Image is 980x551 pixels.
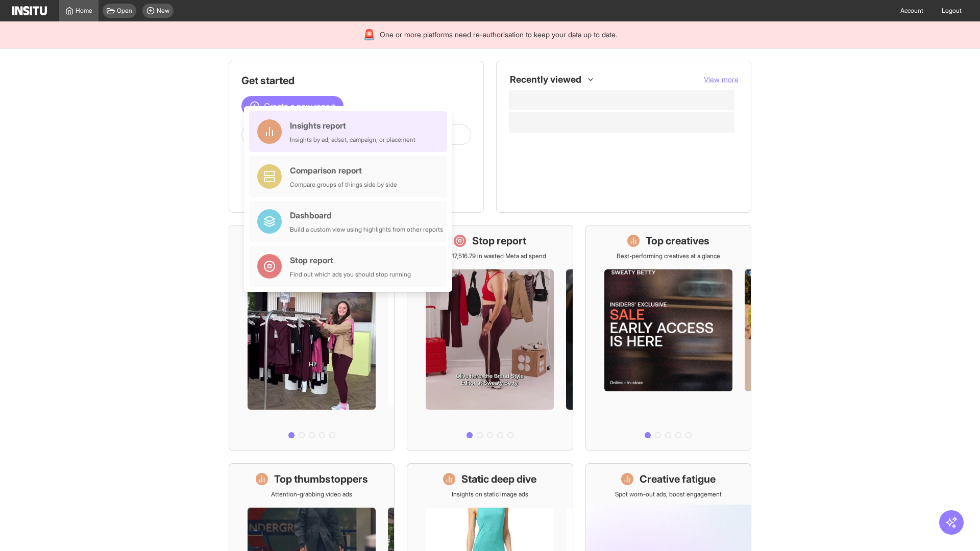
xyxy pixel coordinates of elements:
[290,164,397,177] div: Comparison report
[157,7,169,15] span: New
[472,234,526,248] h1: Stop report
[380,30,617,40] span: One or more platforms need re-authorisation to keep your data up to date.
[241,96,344,116] button: Create a new report
[271,490,352,498] p: Attention-grabbing video ads
[452,490,528,498] p: Insights on static image ads
[290,136,415,144] div: Insights by ad, adset, campaign, or placement
[229,225,395,451] a: What's live nowSee all active ads instantly
[704,74,739,85] button: View more
[264,100,335,112] span: Create a new report
[290,270,411,279] div: Find out which ads you should stop running
[585,225,751,451] a: Top creativesBest-performing creatives at a glance
[274,472,368,486] h1: Top thumbstoppers
[117,7,132,15] span: Open
[290,209,443,221] div: Dashboard
[290,226,443,234] div: Build a custom view using highlights from other reports
[704,75,739,84] span: View more
[241,73,471,88] h1: Get started
[646,234,709,248] h1: Top creatives
[407,225,573,451] a: Stop reportSave £17,516.79 in wasted Meta ad spend
[617,252,720,260] p: Best-performing creatives at a glance
[76,7,92,15] span: Home
[290,181,397,189] div: Compare groups of things side by side
[434,252,546,260] p: Save £17,516.79 in wasted Meta ad spend
[290,119,415,132] div: Insights report
[290,254,411,266] div: Stop report
[363,28,376,42] div: 🚨
[12,6,47,15] img: Logo
[461,472,536,486] h1: Static deep dive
